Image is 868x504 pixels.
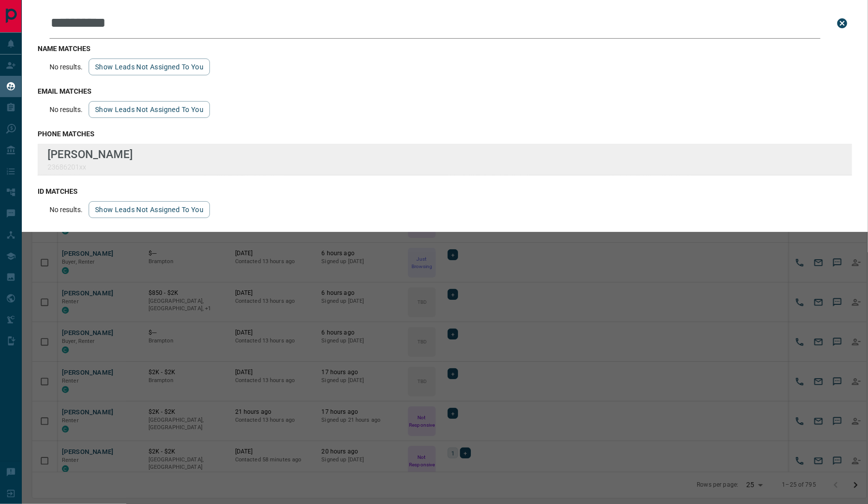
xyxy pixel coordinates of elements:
button: show leads not assigned to you [89,201,210,218]
h3: id matches [38,187,852,195]
p: No results. [50,206,83,214]
button: close search bar [832,13,852,33]
button: show leads not assigned to you [89,101,210,118]
p: [PERSON_NAME] [48,148,133,161]
p: No results. [50,106,83,113]
p: No results. [50,63,83,71]
h3: email matches [38,87,852,95]
button: show leads not assigned to you [89,58,210,75]
h3: phone matches [38,130,852,138]
h3: name matches [38,45,852,53]
p: 23686201xx [48,163,133,171]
